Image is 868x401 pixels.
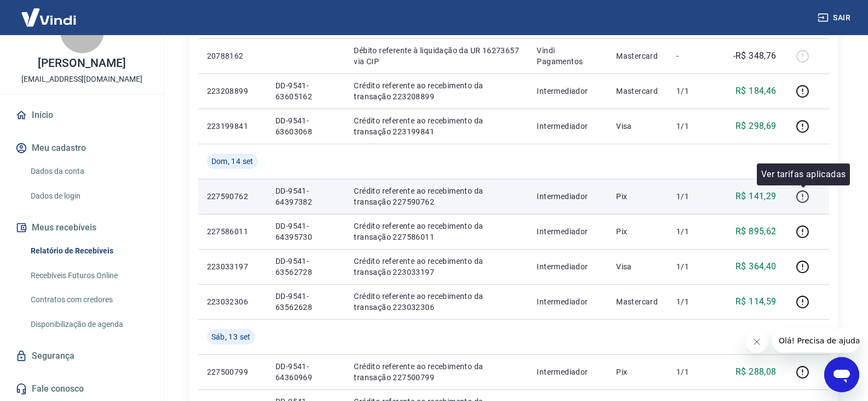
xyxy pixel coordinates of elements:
[616,261,659,272] p: Visa
[616,50,659,61] p: Mastercard
[735,295,777,308] p: R$ 114,59
[275,361,337,383] p: DD-9541-64360969
[26,264,151,287] a: Recebíveis Futuros Online
[761,168,846,181] p: Ver tarifas aplicadas
[275,291,337,313] p: DD-9541-63562628
[676,366,709,377] p: 1/1
[13,344,151,368] a: Segurança
[537,366,599,377] p: Intermediador
[616,86,659,97] p: Mastercard
[13,1,84,34] img: Vindi
[616,121,659,132] p: Visa
[735,190,777,203] p: R$ 141,29
[676,50,709,61] p: -
[616,296,659,307] p: Mastercard
[824,357,859,392] iframe: Botão para abrir a janela de mensagens
[13,103,151,127] a: Início
[354,185,519,207] p: Crédito referente ao recebimento da transação 227590762
[676,191,709,202] p: 1/1
[26,160,151,183] a: Dados da conta
[815,8,855,28] button: Sair
[38,58,125,69] p: [PERSON_NAME]
[537,121,599,132] p: Intermediador
[733,49,777,63] p: -R$ 348,76
[676,121,709,132] p: 1/1
[354,80,519,102] p: Crédito referente ao recebimento da transação 223208899
[354,115,519,137] p: Crédito referente ao recebimento da transação 223199841
[275,221,337,242] p: DD-9541-64395730
[735,260,777,273] p: R$ 364,40
[275,115,337,137] p: DD-9541-63603068
[21,74,142,85] p: [EMAIL_ADDRESS][DOMAIN_NAME]
[26,240,151,262] a: Relatório de Recebíveis
[537,261,599,272] p: Intermediador
[26,313,151,336] a: Disponibilização de agenda
[275,256,337,278] p: DD-9541-63562728
[746,331,768,353] iframe: Fechar mensagem
[26,185,151,207] a: Dados de login
[275,185,337,207] p: DD-9541-64397382
[26,289,151,311] a: Contratos com credores
[772,329,859,353] iframe: Mensagem da empresa
[735,120,777,133] p: R$ 298,69
[735,84,777,98] p: R$ 184,46
[354,361,519,383] p: Crédito referente ao recebimento da transação 227500799
[354,291,519,313] p: Crédito referente ao recebimento da transação 223032306
[275,80,337,102] p: DD-9541-63605162
[207,366,258,377] p: 227500799
[676,86,709,97] p: 1/1
[211,331,251,342] span: Sáb, 13 set
[207,50,258,61] p: 20788162
[13,377,151,401] a: Fale conosco
[616,366,659,377] p: Pix
[207,261,258,272] p: 223033197
[354,45,519,67] p: Débito referente à liquidação da UR 16273657 via CIP
[354,221,519,242] p: Crédito referente ao recebimento da transação 227586011
[207,86,258,97] p: 223208899
[211,156,254,167] span: Dom, 14 set
[537,86,599,97] p: Intermediador
[13,136,151,160] button: Meu cadastro
[354,256,519,278] p: Crédito referente ao recebimento da transação 223033197
[537,226,599,237] p: Intermediador
[537,45,599,67] p: Vindi Pagamentos
[735,225,777,238] p: R$ 895,62
[616,191,659,202] p: Pix
[676,296,709,307] p: 1/1
[207,191,258,202] p: 227590762
[676,226,709,237] p: 1/1
[537,191,599,202] p: Intermediador
[735,365,777,379] p: R$ 288,08
[207,121,258,132] p: 223199841
[13,216,151,240] button: Meus recebíveis
[676,261,709,272] p: 1/1
[616,226,659,237] p: Pix
[207,226,258,237] p: 227586011
[207,296,258,307] p: 223032306
[7,8,92,16] span: Olá! Precisa de ajuda?
[537,296,599,307] p: Intermediador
